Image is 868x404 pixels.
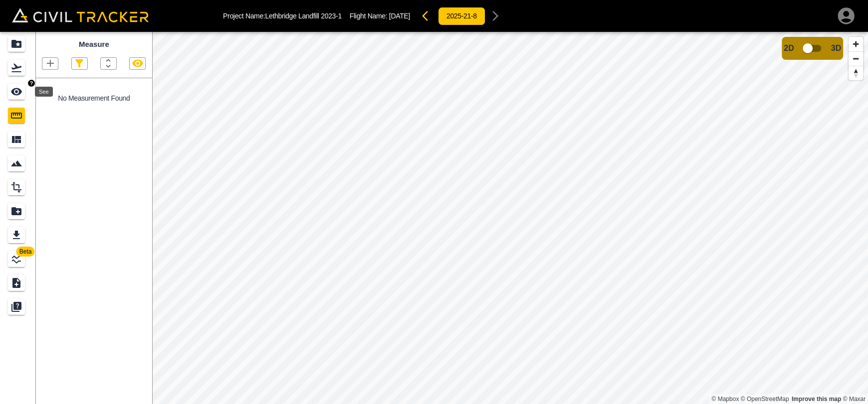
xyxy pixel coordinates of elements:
[152,32,868,404] canvas: Map
[711,396,739,403] a: Mapbox
[350,12,410,20] p: Flight Name:
[389,12,410,20] span: [DATE]
[849,37,863,51] button: Zoom in
[792,396,841,403] a: Map feedback
[438,7,485,25] button: 2025-21-8
[849,66,863,80] button: Reset bearing to north
[843,396,866,403] a: Maxar
[784,44,794,53] span: 2D
[741,396,789,403] a: OpenStreetMap
[831,44,841,53] span: 3D
[223,12,342,20] p: Project Name: Lethbridge Landfill 2023-1
[849,51,863,66] button: Zoom out
[35,87,53,97] div: See
[12,8,149,22] img: Civil Tracker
